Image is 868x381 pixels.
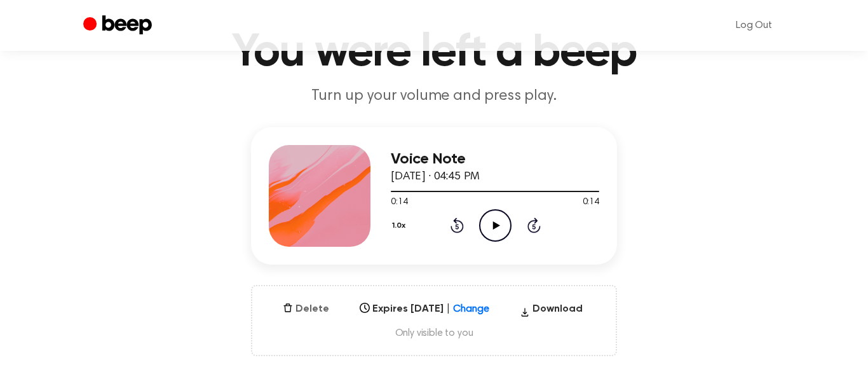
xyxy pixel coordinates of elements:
[391,196,407,209] span: 0:14
[391,171,480,183] span: [DATE] · 04:45 PM
[190,86,678,107] p: Turn up your volume and press play.
[83,13,155,38] a: Beep
[583,196,599,209] span: 0:14
[515,301,588,322] button: Download
[278,301,334,317] button: Delete
[391,215,410,237] button: 1.0x
[109,30,759,76] h1: You were left a beep
[268,327,600,340] span: Only visible to you
[723,10,785,41] a: Log Out
[391,151,599,168] h3: Voice Note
